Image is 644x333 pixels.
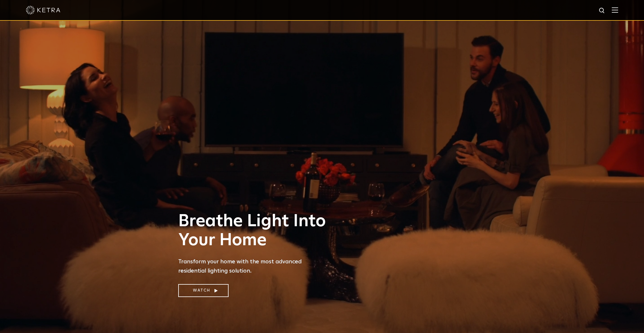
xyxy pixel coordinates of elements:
[26,6,60,14] img: ketra-logo-2019-white
[178,284,229,297] a: Watch
[178,212,331,250] h1: Breathe Light Into Your Home
[178,257,331,275] p: Transform your home with the most advanced residential lighting solution.
[612,7,618,13] img: Hamburger%20Nav.svg
[599,7,606,14] img: search icon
